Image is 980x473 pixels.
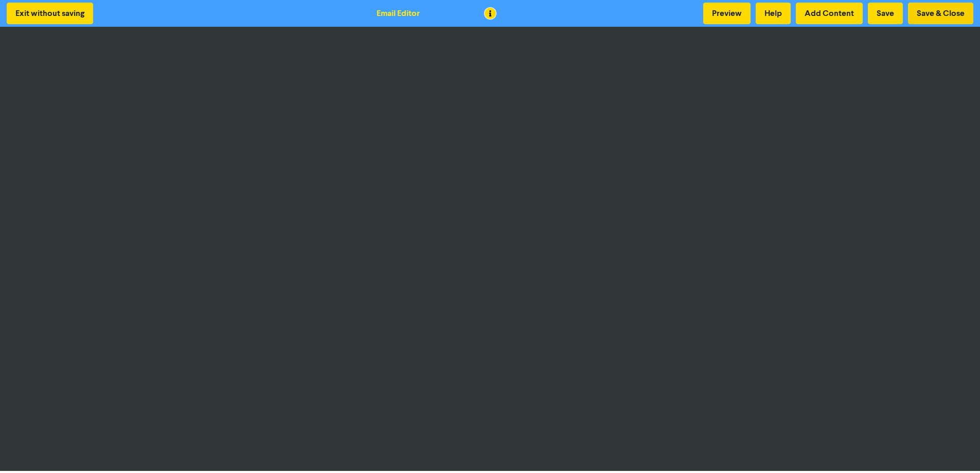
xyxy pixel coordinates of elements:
button: Save [868,3,903,24]
button: Add Content [796,3,863,24]
button: Save & Close [908,3,973,24]
button: Help [756,3,791,24]
button: Preview [703,3,751,24]
div: Email Editor [377,7,420,20]
button: Exit without saving [7,3,93,24]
